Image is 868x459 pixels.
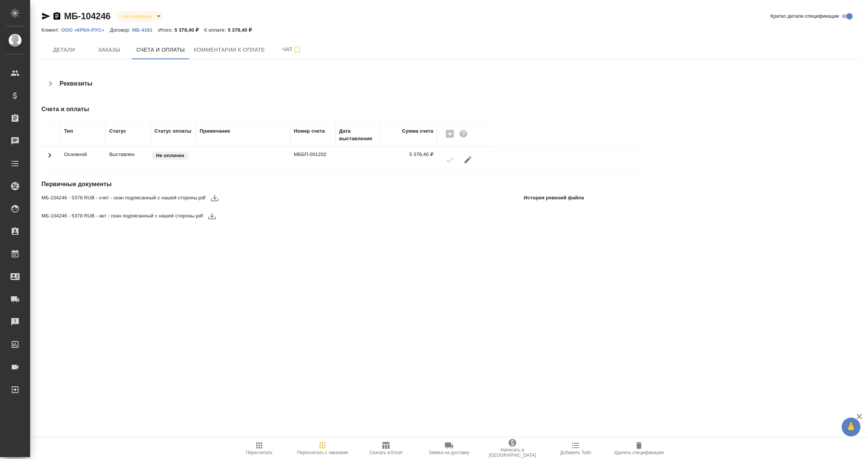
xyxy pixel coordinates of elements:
[293,45,302,54] svg: Подписаться
[290,147,335,173] td: МББП-001202
[41,194,206,202] span: МБ-104246 - 5378 RUB - счет - скан подписанный с нашей стороны.pdf
[136,45,185,55] span: Счета и оплаты
[110,27,132,33] p: Договор:
[121,13,154,20] button: Не оплачена
[339,127,377,142] div: Дата выставления
[41,212,203,220] span: МБ-104246 - 5378 RUB - акт - скан подписанный с нашей стороны.pdf
[158,27,174,33] p: Итого:
[109,127,126,135] div: Статус
[174,27,204,33] p: 5 378,40 ₽
[64,11,111,21] a: МБ-104246
[154,127,191,135] div: Статус оплаты
[294,127,325,135] div: Номер счета
[109,151,147,158] p: Все изменения в спецификации заблокированы
[46,45,82,55] span: Детали
[770,12,839,20] span: Кратко детали спецификации
[61,26,110,33] a: ООО «КРКА-РУС»
[61,27,110,33] p: ООО «КРКА-РУС»
[60,147,105,173] td: Основной
[842,418,860,436] button: 🙏
[402,127,433,135] div: Сумма счета
[41,180,587,189] h4: Первичные документы
[117,11,163,21] div: Не оплачена
[41,27,61,33] p: Клиент:
[45,155,54,161] span: Toggle Row Expanded
[194,45,265,55] span: Комментарии к оплате
[41,105,587,114] h4: Счета и оплаты
[132,26,158,33] a: МБ-4161
[228,27,258,33] p: 5 378,40 ₽
[52,12,61,21] button: Скопировать ссылку
[41,12,50,21] button: Скопировать ссылку для ЯМессенджера
[64,127,73,135] div: Тип
[845,419,857,435] span: 🙏
[274,45,310,54] span: Чат
[204,27,228,33] p: К оплате:
[91,45,127,55] span: Заказы
[200,127,230,135] div: Примечание
[381,147,437,173] td: 5 378,40 ₽
[60,79,92,88] h4: Реквизиты
[156,152,184,159] p: Не оплачен
[132,27,158,33] p: МБ-4161
[459,151,477,169] button: Редактировать
[524,194,584,202] p: История ревизий файла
